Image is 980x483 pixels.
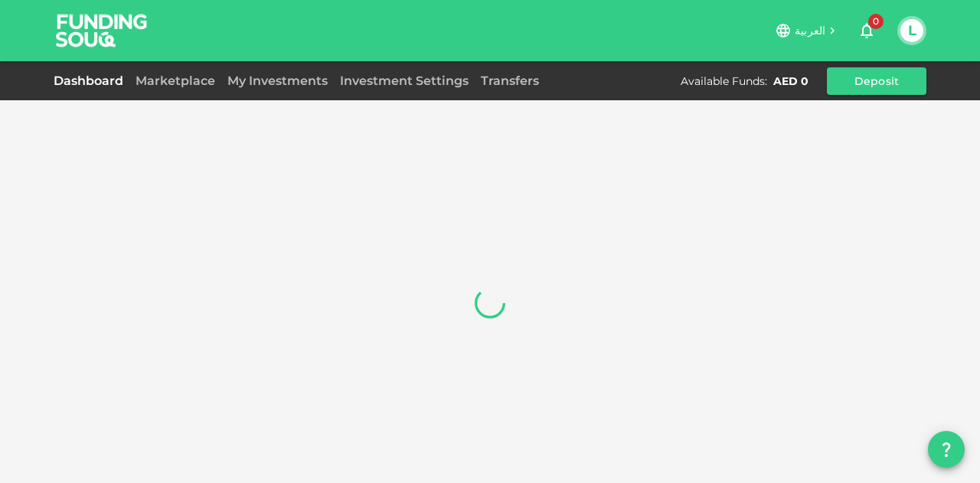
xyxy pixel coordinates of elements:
[795,24,825,38] span: العربية
[827,67,926,95] button: Deposit
[475,73,545,88] a: Transfers
[54,73,129,88] a: Dashboard
[868,14,884,29] span: 0
[129,73,221,88] a: Marketplace
[928,431,965,468] button: question
[773,73,808,89] div: AED 0
[681,73,767,89] div: Available Funds :
[851,15,882,46] button: 0
[334,73,475,88] a: Investment Settings
[900,19,923,42] button: L
[221,73,334,88] a: My Investments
